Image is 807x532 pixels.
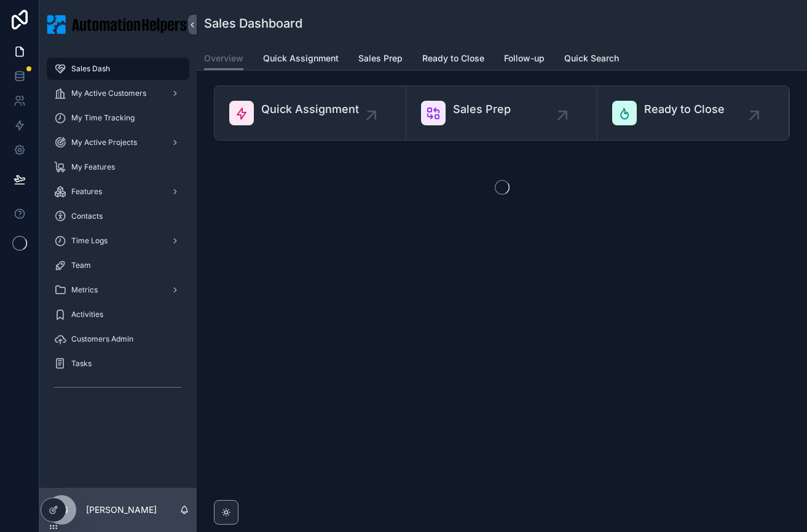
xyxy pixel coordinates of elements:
span: Activities [71,310,103,319]
a: My Active Projects [47,131,189,154]
a: Follow-up [504,47,545,72]
span: Features [71,187,102,197]
p: [PERSON_NAME] [86,504,157,516]
a: My Time Tracking [47,107,189,129]
a: Team [47,254,189,276]
a: Ready to Close [422,47,484,72]
span: Sales Prep [453,101,511,118]
a: Overview [204,47,243,71]
span: My Features [71,162,115,172]
a: Quick Assignment [215,86,406,140]
span: Sales Prep [358,52,403,65]
span: Sales Dash [71,64,110,74]
a: Quick Search [564,47,619,72]
span: Metrics [71,285,98,295]
a: Contacts [47,205,189,227]
span: Contacts [71,211,103,221]
span: My Active Customers [71,88,146,98]
a: My Features [47,156,189,178]
span: Tasks [71,359,92,369]
span: My Active Projects [71,138,137,147]
a: Time Logs [47,230,189,252]
a: Features [47,181,189,203]
span: Overview [204,52,243,65]
a: Ready to Close [597,86,789,140]
span: Quick Assignment [261,101,359,118]
a: Sales Prep [406,86,598,140]
a: Quick Assignment [263,47,339,72]
span: Customers Admin [71,334,133,344]
a: Sales Prep [358,47,403,72]
h1: Sales Dashboard [204,15,302,32]
span: Team [71,260,91,270]
a: Sales Dash [47,58,189,80]
img: App logo [47,15,189,34]
a: Activities [47,303,189,326]
a: Metrics [47,279,189,301]
span: Follow-up [504,52,545,65]
a: Tasks [47,353,189,375]
div: scrollable content [39,49,197,413]
a: My Active Customers [47,82,189,104]
span: Quick Assignment [263,52,339,65]
span: Ready to Close [644,101,725,118]
a: Customers Admin [47,328,189,350]
span: Time Logs [71,236,108,246]
span: Ready to Close [422,52,484,65]
span: Quick Search [564,52,619,65]
span: My Time Tracking [71,113,135,123]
